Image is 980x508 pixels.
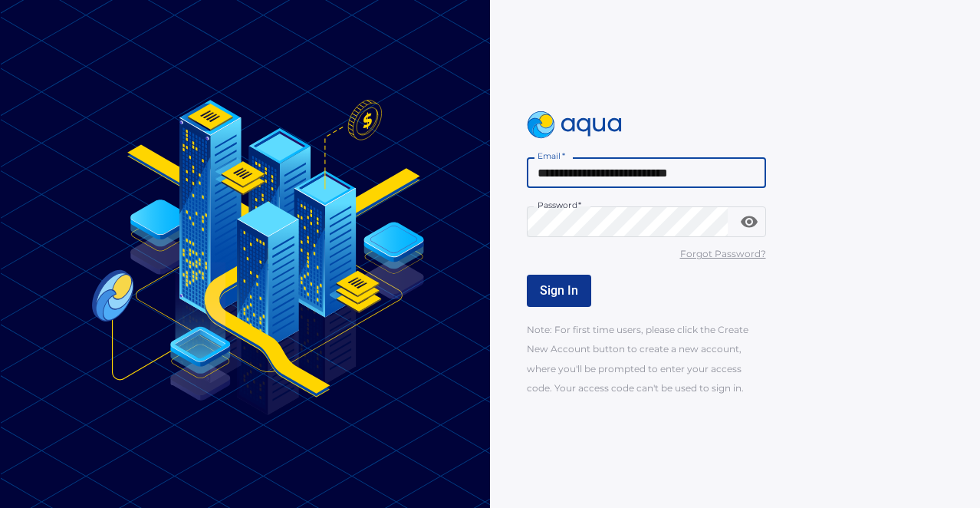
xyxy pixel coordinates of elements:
button: Sign In [527,275,591,307]
img: logo [527,111,622,139]
label: Password [538,200,581,211]
span: Note: For first time users, please click the Create New Account button to create a new account, w... [527,324,748,393]
span: Sign In [540,283,578,298]
u: Forgot Password? [680,248,766,259]
label: Email [538,150,565,162]
button: toggle password visibility [734,206,765,237]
